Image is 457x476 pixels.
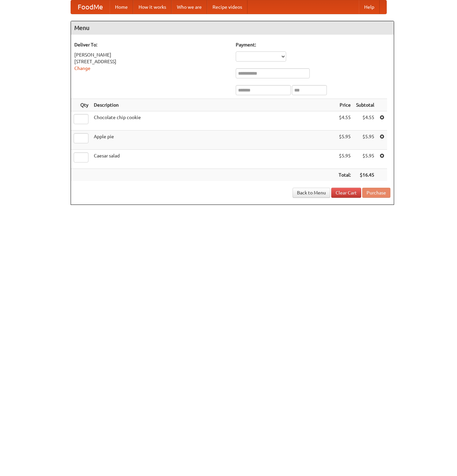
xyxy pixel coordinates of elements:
[91,99,336,111] th: Description
[331,188,361,198] a: Clear Cart
[110,0,133,14] a: Home
[336,99,353,111] th: Price
[236,41,390,48] h5: Payment:
[91,150,336,169] td: Caesar salad
[133,0,172,14] a: How it works
[91,111,336,131] td: Chocolate chip cookie
[353,150,377,169] td: $5.95
[353,99,377,111] th: Subtotal
[336,150,353,169] td: $5.95
[74,51,229,58] div: [PERSON_NAME]
[353,169,377,181] th: $16.45
[359,0,380,14] a: Help
[71,0,110,14] a: FoodMe
[336,169,353,181] th: Total:
[74,66,90,71] a: Change
[71,21,394,35] h4: Menu
[91,131,336,150] td: Apple pie
[362,188,390,198] button: Purchase
[353,111,377,131] td: $4.55
[74,41,229,48] h5: Deliver To:
[353,131,377,150] td: $5.95
[293,188,330,198] a: Back to Menu
[336,111,353,131] td: $4.55
[71,99,91,111] th: Qty
[74,58,229,65] div: [STREET_ADDRESS]
[172,0,207,14] a: Who we are
[336,131,353,150] td: $5.95
[207,0,247,14] a: Recipe videos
